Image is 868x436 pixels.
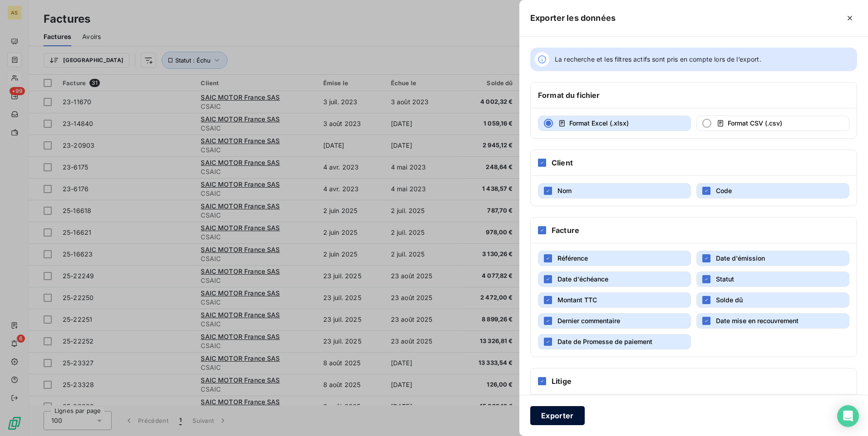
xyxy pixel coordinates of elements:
span: Montant TTC [557,296,597,304]
div: Open Intercom Messenger [837,405,859,427]
span: Solde dû [716,296,743,304]
button: Référence [538,251,691,266]
span: Nom [557,187,572,194]
h6: Litige [552,376,572,387]
button: Format Excel (.xlsx) [538,116,691,131]
span: Format CSV (.csv) [728,119,782,127]
button: Date d'émission [696,251,849,266]
span: La recherche et les filtres actifs sont pris en compte lors de l’export. [555,55,761,64]
button: Date de Promesse de paiement [538,334,691,349]
h6: Format du fichier [538,90,600,101]
button: Code [696,183,849,199]
span: Dernier commentaire [557,317,620,325]
span: Date d'échéance [557,275,608,283]
button: Date d'échéance [538,271,691,287]
button: Format CSV (.csv) [696,116,849,131]
button: Exporter [530,406,585,425]
button: Nom [538,183,691,199]
span: Code [716,187,732,194]
h5: Exporter les données [530,12,616,24]
span: Date d'émission [716,254,765,262]
h6: Client [552,157,573,168]
button: Dernier commentaire [538,313,691,329]
button: Solde dû [696,292,849,308]
button: Statut [696,271,849,287]
span: Date mise en recouvrement [716,317,799,325]
button: Date mise en recouvrement [696,313,849,329]
span: Référence [557,254,588,262]
span: Statut [716,275,734,283]
button: Montant TTC [538,292,691,308]
span: Date de Promesse de paiement [557,338,652,345]
span: Format Excel (.xlsx) [569,119,629,127]
h6: Facture [552,225,579,236]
